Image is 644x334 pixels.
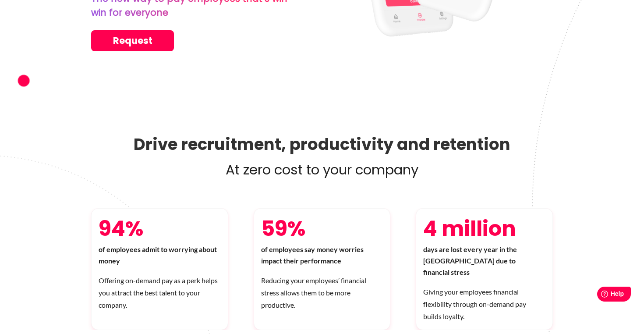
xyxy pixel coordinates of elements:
p: of employees say money worries impact their performance [261,244,383,266]
p: of employees admit to worrying about money [99,244,221,266]
p: Reducing your employees’ financial stress allows them to be more productive. [261,274,383,311]
h3: Drive recruitment, productivity and retention [91,133,553,156]
h4: 94% [99,216,221,242]
h4: 4 million [423,216,545,242]
p: days are lost every year in the [GEOGRAPHIC_DATA] due to financial stress [423,244,545,278]
p: Giving your employees financial flexibility through on-demand pay builds loyalty. [423,286,545,323]
iframe: Help widget launcher [566,283,634,308]
h4: 59% [261,216,383,242]
a: Request Demo [91,30,174,51]
p: Offering on-demand pay as a perk helps you attract the best talent to your company. [99,274,221,311]
p: At zero cost to your company [91,159,553,180]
